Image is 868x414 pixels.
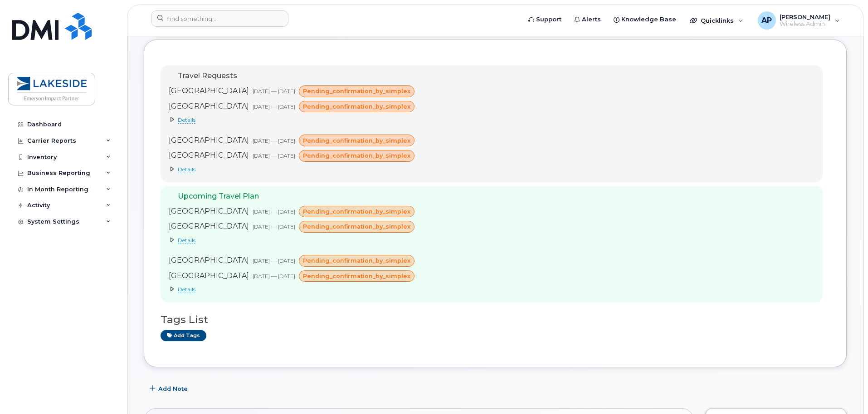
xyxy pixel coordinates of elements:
summary: Details [169,285,418,293]
span: pending_confirmation_by_simplex [303,272,410,280]
span: Travel Requests [178,71,237,80]
span: pending_confirmation_by_simplex [303,102,410,111]
span: [GEOGRAPHIC_DATA] [169,271,249,280]
span: Alerts [582,15,601,24]
span: [DATE] — [DATE] [253,208,295,215]
span: Quicklinks [701,17,734,24]
span: pending_confirmation_by_simplex [303,87,410,95]
span: Knowledge Base [621,15,676,24]
span: [PERSON_NAME] [780,13,830,20]
span: pending_confirmation_by_simplex [303,151,410,160]
span: Wireless Admin [780,20,830,28]
span: [DATE] — [DATE] [253,88,295,95]
span: Add Note [158,384,188,393]
span: pending_confirmation_by_simplex [303,207,410,216]
a: Add tags [161,330,206,341]
input: Find something... [151,10,288,27]
span: [GEOGRAPHIC_DATA] [169,136,249,145]
span: [DATE] — [DATE] [253,103,295,110]
span: Upcoming Travel Plan [178,192,259,200]
span: pending_confirmation_by_simplex [303,222,410,231]
span: pending_confirmation_by_simplex [303,256,410,265]
span: Details [178,166,195,173]
span: [DATE] — [DATE] [253,257,295,264]
span: Details [178,237,195,244]
span: [DATE] — [DATE] [253,152,295,159]
summary: Details [169,165,418,173]
span: pending_confirmation_by_simplex [303,136,410,145]
a: Support [522,10,568,29]
span: [DATE] — [DATE] [253,273,295,279]
div: Andrae Parke [751,11,846,30]
span: [GEOGRAPHIC_DATA] [169,151,249,160]
span: AP [761,15,772,26]
span: [GEOGRAPHIC_DATA] [169,86,249,95]
span: [DATE] — [DATE] [253,137,295,144]
span: Details [178,286,195,293]
span: [DATE] — [DATE] [253,223,295,230]
span: Details [178,116,195,124]
summary: Details [169,236,418,244]
button: Add Note [144,381,195,397]
span: [GEOGRAPHIC_DATA] [169,207,249,215]
span: [GEOGRAPHIC_DATA] [169,222,249,230]
h3: Tags List [161,314,830,325]
div: Quicklinks [683,11,750,30]
a: Knowledge Base [607,10,683,29]
a: Alerts [568,10,607,29]
span: [GEOGRAPHIC_DATA] [169,256,249,264]
span: [GEOGRAPHIC_DATA] [169,102,249,110]
span: Support [536,15,561,24]
summary: Details [169,116,418,124]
